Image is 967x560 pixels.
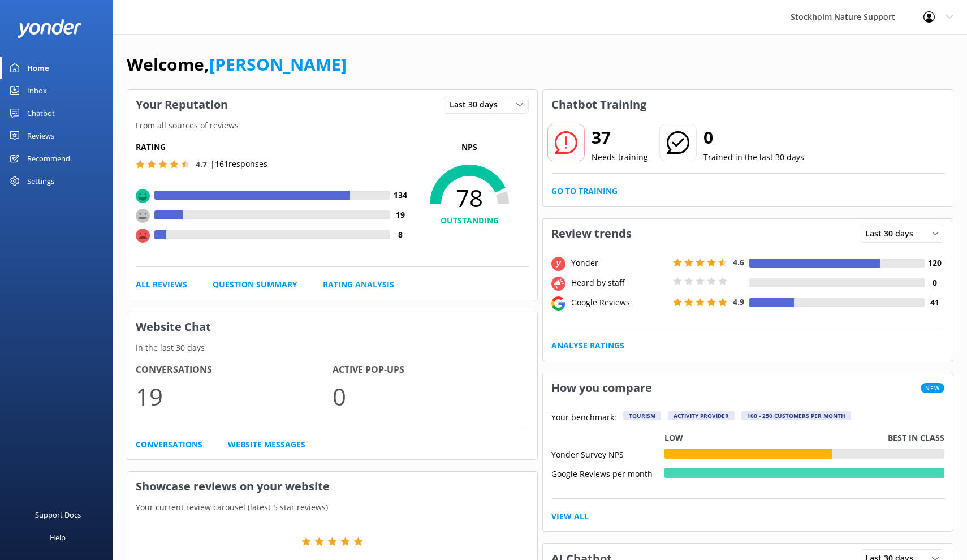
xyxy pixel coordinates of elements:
h3: Chatbot Training [543,90,655,119]
p: Your benchmark: [551,411,616,425]
a: Conversations [136,438,202,451]
h2: 37 [592,124,648,151]
div: Activity Provider [668,411,735,420]
span: 4.6 [733,257,744,268]
span: 78 [410,184,529,212]
div: Tourism [623,411,661,420]
h3: Showcase reviews on your website [127,472,537,501]
p: In the last 30 days [127,342,537,354]
div: Home [27,57,49,79]
h4: OUTSTANDING [410,214,529,227]
h2: 0 [703,124,804,151]
p: Trained in the last 30 days [703,151,804,163]
div: Settings [27,170,54,192]
h4: Active Pop-ups [333,363,529,377]
h4: 120 [925,257,944,269]
h5: Rating [136,141,410,153]
p: From all sources of reviews [127,119,537,132]
h4: 134 [390,189,410,201]
p: | 161 responses [210,158,267,170]
div: Help [50,526,66,549]
a: All Reviews [136,278,187,291]
h4: 41 [925,296,944,309]
p: Your current review carousel (latest 5 star reviews) [127,501,537,514]
div: Recommend [27,147,70,170]
span: Last 30 days [865,227,920,240]
h4: Conversations [136,363,333,377]
a: [PERSON_NAME] [209,53,347,76]
a: Analyse Ratings [551,339,624,352]
div: Chatbot [27,102,55,124]
div: Heard by staff [568,277,670,289]
div: Support Docs [35,503,81,526]
a: View All [551,510,589,523]
h4: 8 [390,229,410,241]
span: 4.7 [196,159,207,170]
h4: 0 [925,277,944,289]
span: New [921,383,944,393]
div: 100 - 250 customers per month [741,411,851,420]
h3: Review trends [543,219,640,248]
div: Yonder Survey NPS [551,449,664,459]
h3: Website Chat [127,312,537,342]
h3: Your Reputation [127,90,236,119]
a: Go to Training [551,185,618,197]
h4: 19 [390,209,410,221]
img: yonder-white-logo.png [17,19,82,38]
div: Reviews [27,124,54,147]
p: 0 [333,377,529,415]
p: 19 [136,377,333,415]
p: Needs training [592,151,648,163]
div: Google Reviews per month [551,468,664,478]
a: Website Messages [228,438,305,451]
span: 4.9 [733,296,744,307]
a: Question Summary [213,278,297,291]
div: Yonder [568,257,670,269]
p: NPS [410,141,529,153]
div: Inbox [27,79,47,102]
p: Low [664,432,683,444]
h3: How you compare [543,373,661,403]
a: Rating Analysis [323,278,394,291]
h1: Welcome, [127,51,347,78]
span: Last 30 days [450,98,504,111]
div: Google Reviews [568,296,670,309]
p: Best in class [888,432,944,444]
